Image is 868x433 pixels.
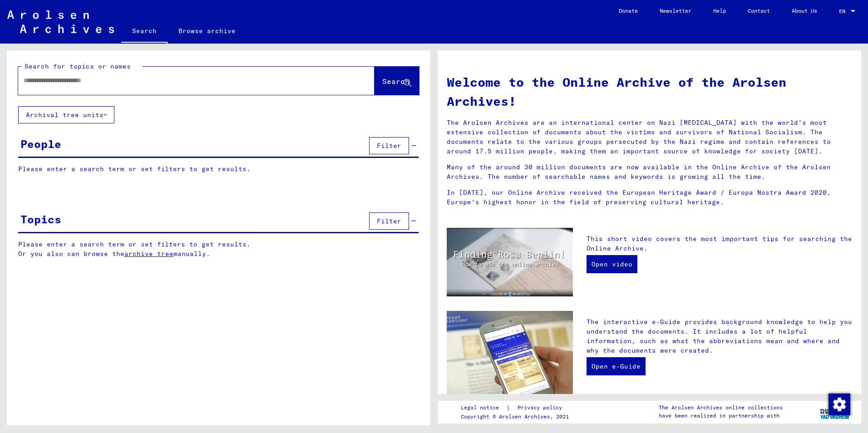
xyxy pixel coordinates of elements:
[461,403,573,413] div: |
[461,403,506,413] a: Legal notice
[20,136,61,152] div: People
[375,67,419,95] button: Search
[369,212,409,230] button: Filter
[18,240,419,259] p: Please enter a search term or set filters to get results. Or you also can browse the manually.
[382,77,409,86] span: Search
[461,413,573,421] p: Copyright © Arolsen Archives, 2021
[839,8,849,15] span: EN
[377,217,401,225] span: Filter
[447,162,852,182] p: Many of the around 30 million documents are now available in the Online Archive of the Arolsen Ar...
[587,357,646,375] a: Open e-Guide
[18,164,419,174] p: Please enter a search term or set filters to get results.
[447,73,852,111] h1: Welcome to the Online Archive of the Arolsen Archives!
[587,255,637,273] a: Open video
[18,106,114,123] button: Archival tree units
[510,403,573,413] a: Privacy policy
[829,394,850,415] img: Change consent
[818,400,852,423] img: yv_logo.png
[587,234,852,253] p: This short video covers the most important tips for searching the Online Archive.
[659,412,783,420] p: have been realized in partnership with
[587,317,852,355] p: The interactive e-Guide provides background knowledge to help you understand the documents. It in...
[369,137,409,154] button: Filter
[828,393,850,415] div: Change consent
[124,250,173,258] a: archive tree
[447,228,573,296] img: video.jpg
[447,311,573,395] img: eguide.jpg
[659,403,783,412] p: The Arolsen Archives online collections
[447,188,852,207] p: In [DATE], our Online Archive received the European Heritage Award / Europa Nostra Award 2020, Eu...
[447,118,852,156] p: The Arolsen Archives are an international center on Nazi [MEDICAL_DATA] with the world’s most ext...
[168,20,247,42] a: Browse archive
[25,62,131,70] mat-label: Search for topics or names
[121,20,168,44] a: Search
[20,211,61,227] div: Topics
[377,142,401,150] span: Filter
[7,10,114,33] img: Arolsen_neg.svg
